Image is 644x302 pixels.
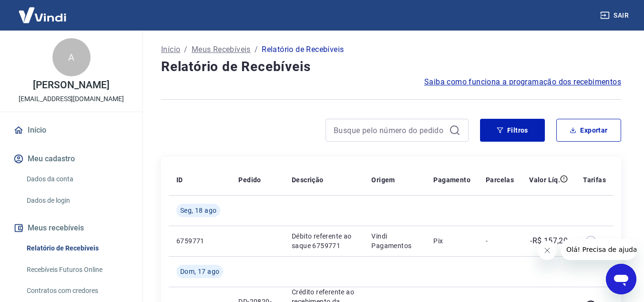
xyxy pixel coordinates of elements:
p: Relatório de Recebíveis [262,44,344,55]
div: A [52,38,91,76]
a: Início [161,44,180,55]
button: Filtros [480,119,545,142]
p: Tarifas [583,175,606,185]
p: Descrição [292,175,324,185]
p: Vindi Pagamentos [371,231,418,250]
p: Valor Líq. [529,175,560,185]
p: 6759771 [176,236,223,246]
iframe: Botão para abrir a janela de mensagens [606,264,636,294]
p: - [486,236,514,246]
p: Parcelas [486,175,514,185]
p: ID [176,175,183,185]
iframe: Fechar mensagem [538,241,557,260]
p: [EMAIL_ADDRESS][DOMAIN_NAME] [19,94,124,104]
p: Pagamento [433,175,470,185]
span: Olá! Precisa de ajuda? [6,7,80,14]
p: [PERSON_NAME] [33,80,109,90]
button: Meus recebíveis [11,218,131,239]
a: Dados da conta [23,169,131,189]
input: Busque pelo número do pedido [334,123,445,137]
p: -R$ 157,20 [530,235,568,247]
p: Pix [433,236,470,246]
button: Exportar [556,119,621,142]
a: Início [11,120,131,141]
span: Seg, 18 ago [180,206,216,215]
p: / [255,44,258,55]
img: Vindi [11,0,73,30]
p: Origem [371,175,395,185]
iframe: Mensagem da empresa [561,239,636,260]
button: Meu cadastro [11,148,131,169]
span: Dom, 17 ago [180,267,219,276]
p: Pedido [238,175,261,185]
a: Recebíveis Futuros Online [23,260,131,280]
p: Débito referente ao saque 6759771 [292,231,356,250]
h4: Relatório de Recebíveis [161,57,621,76]
a: Meus Recebíveis [192,44,251,55]
a: Relatório de Recebíveis [23,239,131,258]
a: Saiba como funciona a programação dos recebimentos [424,76,621,88]
a: Dados de login [23,191,131,210]
a: Contratos com credores [23,281,131,301]
p: / [184,44,187,55]
button: Sair [598,7,633,24]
